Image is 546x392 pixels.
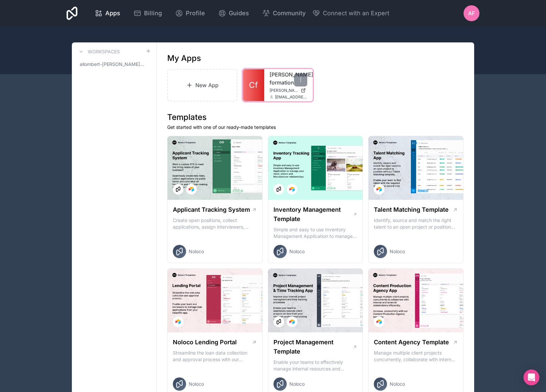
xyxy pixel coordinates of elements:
[167,124,464,131] p: Get started with one of our ready-made templates
[173,350,257,363] p: Streamline the loan data collection and approval process with our Lending Portal template.
[249,80,258,90] span: Cf
[189,381,204,387] span: Noloco
[523,369,539,385] div: Open Intercom Messenger
[88,48,120,55] h3: Workspaces
[213,6,254,21] a: Guides
[128,6,167,21] a: Billing
[189,187,194,192] img: Airtable Logo
[289,319,295,324] img: Airtable Logo
[173,338,237,347] h1: Noloco Lending Portal
[243,69,264,101] a: Cf
[186,9,205,18] span: Profile
[257,6,311,21] a: Community
[273,359,358,372] p: Enable your teams to effectively manage internal resources and execute client projects on time.
[376,187,382,192] img: Airtable Logo
[80,61,146,68] span: allombert-[PERSON_NAME]-workspace
[173,205,250,214] h1: Applicant Tracking System
[270,88,307,93] a: [PERSON_NAME][DOMAIN_NAME]
[374,205,449,214] h1: Talent Matching Template
[390,381,405,387] span: Noloco
[167,53,201,64] h1: My Apps
[105,9,120,18] span: Apps
[273,226,358,240] p: Simple and easy to use Inventory Management Application to manage your stock, orders and Manufact...
[170,6,210,21] a: Profile
[374,350,458,363] p: Manage multiple client projects concurrently, collaborate with internal and external stakeholders...
[89,6,125,21] a: Apps
[167,69,237,101] a: New App
[275,94,307,100] span: [EMAIL_ADDRESS][PERSON_NAME][DOMAIN_NAME]
[77,58,151,70] a: allombert-[PERSON_NAME]-workspace
[167,112,464,123] h1: Templates
[270,88,298,93] span: [PERSON_NAME][DOMAIN_NAME]
[270,71,307,86] a: [PERSON_NAME]-formation
[376,319,382,324] img: Airtable Logo
[173,217,257,230] p: Create open positions, collect applications, assign interviewers, centralise candidate feedback a...
[323,9,389,18] span: Connect with an Expert
[229,9,249,18] span: Guides
[289,187,295,192] img: Airtable Logo
[273,338,353,356] h1: Project Management Template
[189,248,204,255] span: Noloco
[374,338,449,347] h1: Content Agency Template
[273,9,306,18] span: Community
[77,48,120,56] a: Workspaces
[374,217,458,230] p: Identify, source and match the right talent to an open project or position with our Talent Matchi...
[273,205,353,224] h1: Inventory Management Template
[390,248,405,255] span: Noloco
[289,248,305,255] span: Noloco
[289,381,305,387] span: Noloco
[468,9,475,17] span: AF
[144,9,162,18] span: Billing
[312,9,389,18] button: Connect with an Expert
[175,319,181,324] img: Airtable Logo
